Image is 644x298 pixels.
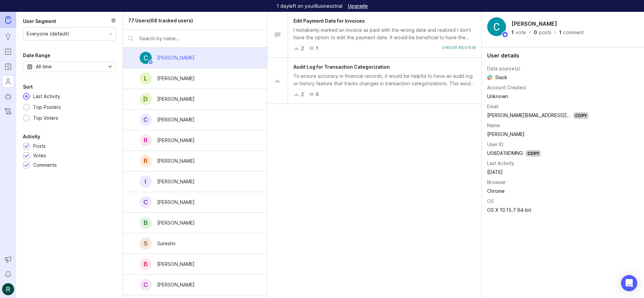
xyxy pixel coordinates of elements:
[157,199,195,206] div: [PERSON_NAME]
[140,279,152,291] div: C
[487,74,507,81] span: Slack
[2,31,14,43] a: Ideas
[534,30,537,35] div: 0
[30,93,64,100] div: Last Activity
[157,178,195,185] div: [PERSON_NAME]
[23,133,40,141] div: Activity
[140,93,152,105] div: D
[140,134,152,146] div: R
[293,26,476,41] div: I mistakenly marked an invoice as paid with the wrong date and realized I don't have the option t...
[140,72,152,85] div: L
[105,64,116,69] svg: toggle icon
[157,137,195,144] div: [PERSON_NAME]
[2,46,14,58] a: Portal
[301,91,304,98] div: 2
[157,54,195,62] div: [PERSON_NAME]
[2,253,14,266] button: Announcements
[293,64,390,70] span: Audit Log for Transaction Categorization
[277,3,342,9] p: 1 day left on your Business trial
[148,60,153,65] img: member badge
[27,30,69,38] div: Everyone (default)
[30,104,64,111] div: Top Posters
[157,116,195,123] div: [PERSON_NAME]
[526,150,541,157] div: Copy
[511,30,514,35] div: 1
[553,30,557,35] div: ·
[487,141,503,148] div: User ID
[23,17,56,25] div: User Segment
[487,130,589,139] td: [PERSON_NAME]
[563,30,584,35] div: comment
[157,95,195,103] div: [PERSON_NAME]
[487,150,523,157] div: U08DA19DMNG
[487,112,602,118] a: [PERSON_NAME][EMAIL_ADDRESS][DOMAIN_NAME]
[316,91,319,98] div: 0
[539,30,551,35] div: posts
[516,30,526,35] div: vote
[267,58,481,104] a: Audit Log for Transaction CategorizationTo ensure accuracy in financial records, it would be help...
[140,176,152,188] div: I
[621,275,637,291] div: Open Intercom Messenger
[2,75,14,88] a: Users
[487,103,498,110] div: Email
[487,179,506,186] div: Browser
[487,187,589,196] td: Chrome
[487,17,506,36] img: Craig Walker
[157,219,195,227] div: [PERSON_NAME]
[140,52,152,64] img: Craig Walker
[528,30,532,35] div: ·
[573,112,589,119] div: Copy
[487,206,589,214] td: OS X 10.15.7 64-bit
[487,53,639,58] div: User details
[23,51,50,60] div: Date Range
[23,83,33,91] div: Sort
[487,122,500,129] div: Name
[510,19,558,29] h2: [PERSON_NAME]
[487,169,503,175] time: [DATE]
[487,65,521,72] div: Data source(s)
[487,93,589,100] div: Unknown
[139,35,262,42] input: Search by name...
[2,105,14,117] a: Changelog
[140,196,152,208] div: C
[293,18,365,24] span: Edit Payment Date for Invoices
[33,161,57,169] div: Comments
[2,61,14,73] a: Roadmaps
[157,260,195,268] div: [PERSON_NAME]
[316,45,318,52] div: 1
[157,157,195,165] div: [PERSON_NAME]
[157,281,195,289] div: [PERSON_NAME]
[140,217,152,229] div: B
[157,240,175,247] div: Sureshn
[33,152,46,159] div: Votes
[487,198,494,205] div: OS
[2,90,14,102] a: Autopilot
[487,84,526,91] div: Account Created
[157,75,195,82] div: [PERSON_NAME]
[140,155,152,167] div: R
[293,72,476,87] div: To ensure accuracy in financial records, it would be helpful to have an audit log or history feat...
[30,114,62,122] div: Top Voters
[2,283,14,295] img: Ryan Hutcheson
[140,258,152,270] div: B
[5,16,11,24] img: Canny Home
[487,75,493,80] img: Slack logo
[348,4,368,8] a: Upgrade
[301,45,304,52] div: 2
[33,142,46,150] div: Posts
[559,30,562,35] div: 1
[487,160,514,167] div: Last Activity
[502,31,508,38] img: member badge
[442,45,476,52] div: under review
[140,237,152,250] div: S
[36,63,52,70] div: All time
[2,268,14,280] button: Notifications
[267,12,481,58] a: Edit Payment Date for InvoicesI mistakenly marked an invoice as paid with the wrong date and real...
[140,114,152,126] div: C
[128,17,193,24] div: 77 Users (68 tracked users)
